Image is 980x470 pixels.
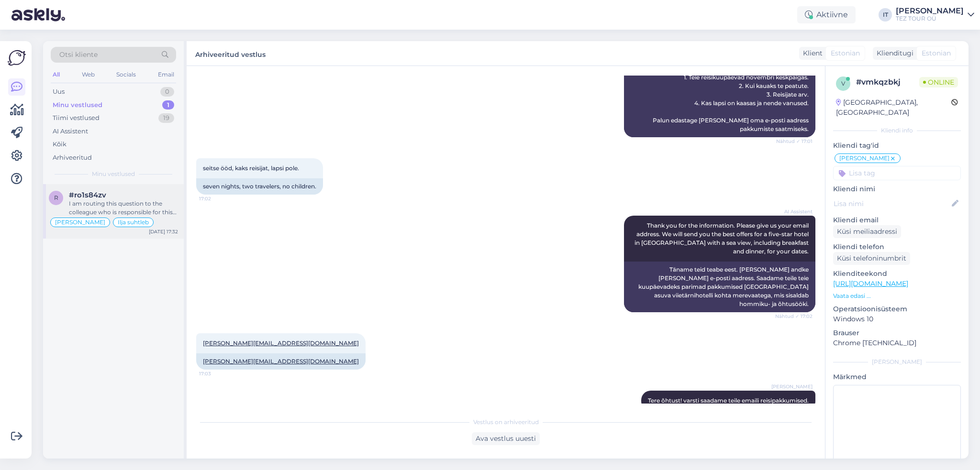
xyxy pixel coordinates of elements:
[834,198,950,209] input: Lisa nimi
[80,68,97,81] div: Web
[836,98,951,118] div: [GEOGRAPHIC_DATA], [GEOGRAPHIC_DATA]
[162,100,174,110] div: 1
[873,48,913,58] div: Klienditugi
[472,432,540,445] div: Ava vestlus uuesti
[203,358,359,365] a: [PERSON_NAME][EMAIL_ADDRESS][DOMAIN_NAME]
[922,48,951,58] span: Estonian
[53,100,102,110] div: Minu vestlused
[118,219,149,225] span: Ilja suhtleb
[833,269,961,279] p: Klienditeekond
[53,113,100,123] div: Tiimi vestlused
[833,166,961,180] input: Lisa tag
[156,68,176,81] div: Email
[54,194,58,201] span: r
[833,328,961,338] p: Brauser
[833,141,961,151] p: Kliendi tag'id
[53,140,67,149] div: Kõik
[833,215,961,225] p: Kliendi email
[833,292,961,300] p: Vaata edasi ...
[839,155,890,161] span: [PERSON_NAME]
[473,418,539,426] span: Vestlus on arhiveeritud
[160,87,174,97] div: 0
[833,358,961,366] div: [PERSON_NAME]
[195,47,266,60] label: Arhiveeritud vestlus
[831,48,860,58] span: Estonian
[648,397,809,404] span: Tere õhtust! varsti saadame teile emaili reisipakkumised.
[59,50,98,60] span: Otsi kliente
[856,77,919,88] div: # vmkqzbkj
[833,372,961,382] p: Märkmed
[896,7,974,22] a: [PERSON_NAME]TEZ TOUR OÜ
[624,26,815,137] div: Selleks, et pakkuda teile parimat pakkumist [GEOGRAPHIC_DATA] viietärnihotelli broneerimiseks mer...
[635,222,810,255] span: Thank you for the information. Please give us your email address. We will send you the best offer...
[8,49,26,67] img: Askly Logo
[203,164,299,172] span: seitse ööd, kaks reisijat, lapsi pole.
[92,170,135,178] span: Minu vestlused
[833,242,961,252] p: Kliendi telefon
[775,313,813,320] span: Nähtud ✓ 17:02
[833,252,910,265] div: Küsi telefoninumbrit
[69,199,178,217] div: I am routing this question to the colleague who is responsible for this topic. The reply might ta...
[879,8,892,22] div: IT
[199,195,235,202] span: 17:02
[833,314,961,324] p: Windows 10
[114,68,138,81] div: Socials
[833,279,908,288] a: [URL][DOMAIN_NAME]
[841,80,845,87] span: v
[53,127,88,136] div: AI Assistent
[896,7,964,15] div: [PERSON_NAME]
[833,225,901,238] div: Küsi meiliaadressi
[51,68,62,81] div: All
[797,6,856,23] div: Aktiivne
[203,339,359,347] a: [PERSON_NAME][EMAIL_ADDRESS][DOMAIN_NAME]
[624,262,815,312] div: Täname teid teabe eest. [PERSON_NAME] andke [PERSON_NAME] e-posti aadress. Saadame teile teie kuu...
[199,370,235,377] span: 17:03
[55,219,105,225] span: [PERSON_NAME]
[149,228,178,235] div: [DATE] 17:32
[833,338,961,348] p: Chrome [TECHNICAL_ID]
[771,383,813,390] span: [PERSON_NAME]
[896,15,964,22] div: TEZ TOUR OÜ
[833,304,961,314] p: Operatsioonisüsteem
[69,191,106,199] span: #ro1s84zv
[799,48,823,58] div: Klient
[777,208,813,215] span: AI Assistent
[776,138,813,145] span: Nähtud ✓ 17:01
[833,126,961,135] div: Kliendi info
[919,77,958,87] span: Online
[833,184,961,194] p: Kliendi nimi
[158,113,174,123] div: 19
[53,87,65,97] div: Uus
[196,178,323,195] div: seven nights, two travelers, no children.
[53,153,92,163] div: Arhiveeritud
